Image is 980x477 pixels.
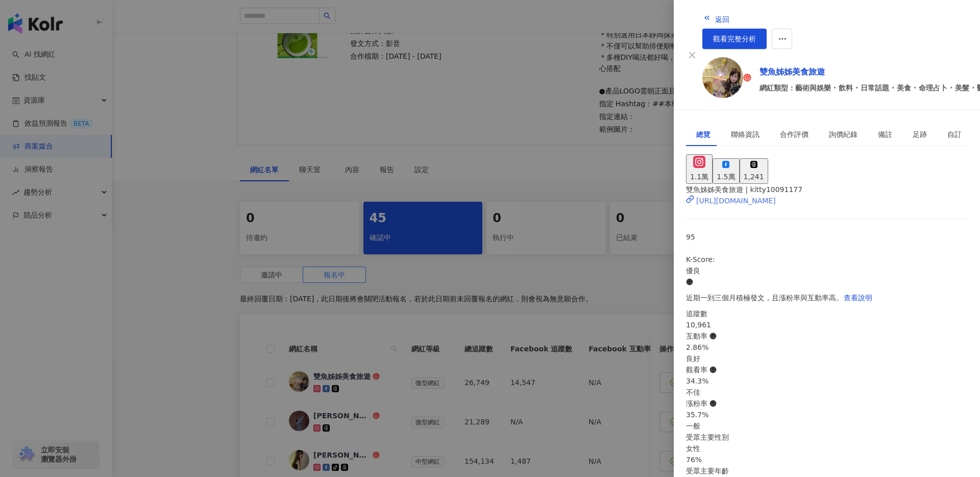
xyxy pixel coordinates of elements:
[696,129,710,140] div: 總覽
[702,57,751,102] a: KOL Avatar
[686,454,968,465] div: 76%
[686,308,968,319] div: 追蹤數
[686,254,968,288] div: K-Score :
[686,195,968,206] a: [URL][DOMAIN_NAME]
[686,420,968,432] div: 一般
[686,319,968,330] div: 10,961
[686,342,968,353] div: 2.86%
[829,129,857,140] div: 詢價紀錄
[686,330,968,342] div: 互動率
[843,288,873,308] button: 查看說明
[913,129,927,140] div: 足跡
[702,29,767,49] a: 觀看完整分析
[686,185,802,194] span: 雙魚姊姊美食旅遊 | kitty10091177
[744,171,764,182] div: 1,241
[715,15,729,23] span: 返回
[686,409,968,420] div: 35.7%
[690,171,708,182] div: 1.1萬
[686,231,968,243] div: 95
[702,8,730,29] button: 返回
[686,375,968,387] div: 34.3%
[731,129,759,140] div: 聯絡資訊
[713,35,756,43] span: 觀看完整分析
[686,398,968,409] div: 漲粉率
[740,158,768,184] button: 1,241
[686,353,968,364] div: 良好
[686,265,968,276] div: 優良
[688,51,696,59] span: close
[686,387,968,398] div: 不佳
[947,129,962,140] div: 自訂
[686,364,968,375] div: 觀看率
[713,158,739,184] button: 1.5萬
[686,443,968,454] div: 女性
[686,288,968,308] div: 近期一到三個月積極發文，且漲粉率與互動率高。
[780,129,808,140] div: 合作評價
[844,294,872,302] span: 查看說明
[686,432,968,443] div: 受眾主要性別
[702,57,743,98] img: KOL Avatar
[686,154,713,184] button: 1.1萬
[686,49,698,61] button: Close
[878,129,892,140] div: 備註
[717,171,735,182] div: 1.5萬
[686,465,968,476] div: 受眾主要年齡
[696,195,776,206] div: [URL][DOMAIN_NAME]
